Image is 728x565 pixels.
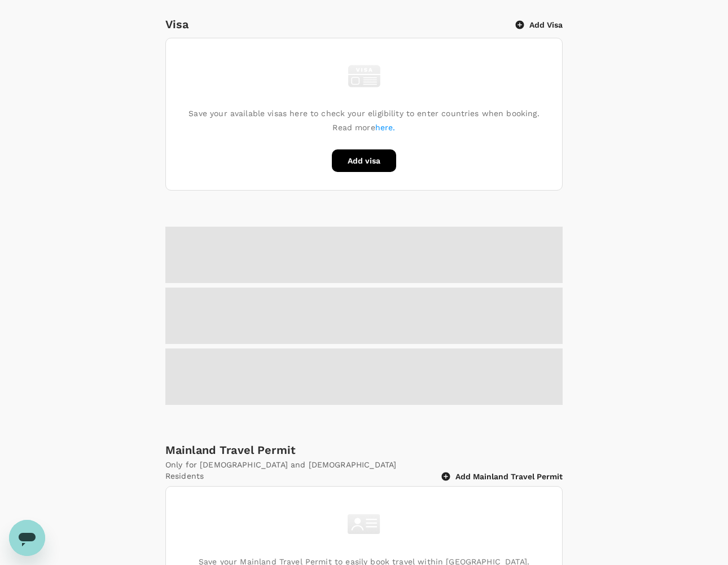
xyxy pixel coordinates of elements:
p: Only for [DEMOGRAPHIC_DATA] and [DEMOGRAPHIC_DATA] Residents [165,459,431,482]
h6: Visa [165,15,516,33]
button: Add Mainland Travel Permit [442,471,563,482]
img: visa [344,56,384,96]
p: Read more [332,122,395,133]
p: Add Visa [529,19,563,30]
button: Add Visa [516,19,563,30]
h6: Mainland Travel Permit [165,441,431,459]
img: id-card [344,505,384,544]
p: Save your available visas here to check your eligibility to enter countries when booking. [188,108,539,119]
button: Add visa [332,149,396,172]
a: here. [375,123,396,132]
iframe: Button to launch messaging window [9,520,45,556]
